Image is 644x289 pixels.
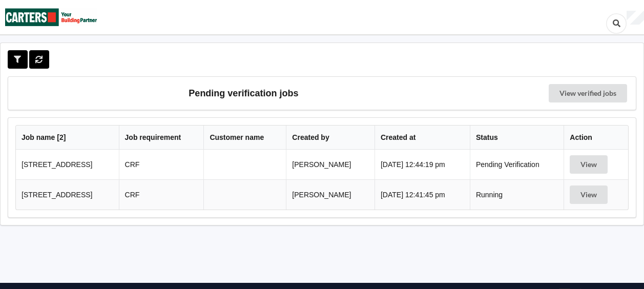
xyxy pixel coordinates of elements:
th: Action [564,126,628,150]
td: Pending Verification [470,150,564,179]
th: Created at [375,126,470,150]
td: CRF [119,179,204,210]
th: Created by [286,126,375,150]
a: View verified jobs [549,84,627,102]
td: [DATE] 12:41:45 pm [375,179,470,210]
td: [STREET_ADDRESS] [16,150,119,179]
td: [DATE] 12:44:19 pm [375,150,470,179]
th: Job requirement [119,126,204,150]
td: [PERSON_NAME] [286,179,375,210]
th: Job name [ 2 ] [16,126,119,150]
div: User Profile [627,11,644,25]
th: Customer name [203,126,286,150]
a: View [570,160,610,169]
button: View [570,155,608,174]
td: [PERSON_NAME] [286,150,375,179]
a: View [570,191,610,199]
td: CRF [119,150,204,179]
img: Carters [5,1,97,34]
button: View [570,185,608,204]
td: [STREET_ADDRESS] [16,179,119,210]
th: Status [470,126,564,150]
td: Running [470,179,564,210]
h3: Pending verification jobs [15,84,472,102]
